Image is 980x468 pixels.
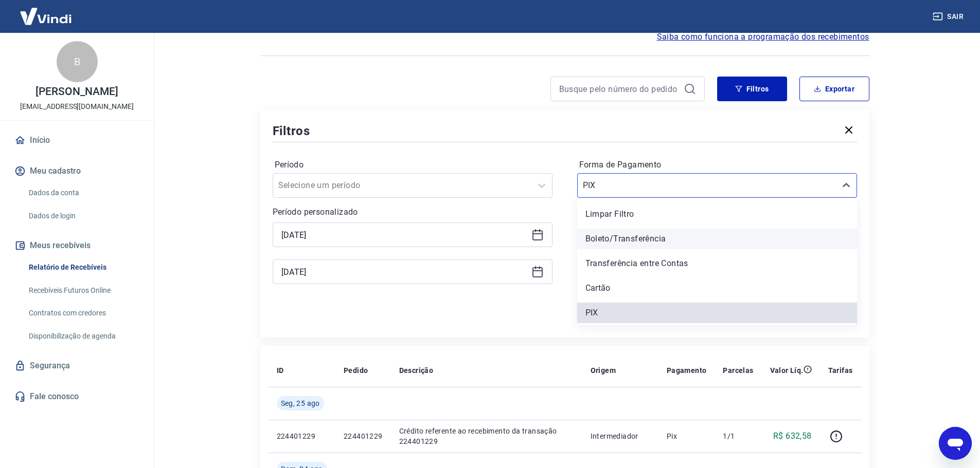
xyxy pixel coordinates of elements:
img: Vindi [12,1,79,32]
a: Dados de login [25,205,141,227]
div: Limpar Filtro [577,204,857,224]
a: Início [12,129,141,152]
p: ID [277,365,284,376]
a: Dados da conta [25,182,141,203]
button: Filtros [717,77,787,101]
p: Descrição [399,365,434,376]
h5: Filtros [273,123,311,139]
a: Fale conosco [12,385,141,408]
p: Tarifas [828,365,853,376]
input: Busque pelo número do pedido [559,81,680,97]
div: Cartão [577,278,857,298]
label: Forma de Pagamento [579,159,855,171]
div: PIX [577,303,857,323]
a: Recebíveis Futuros Online [25,280,141,301]
p: R$ 632,58 [773,430,812,442]
p: [EMAIL_ADDRESS][DOMAIN_NAME] [20,101,134,112]
a: Relatório de Recebíveis [25,257,141,278]
input: Data final [281,264,527,279]
iframe: Botão para abrir a janela de mensagens [939,427,972,460]
p: [PERSON_NAME] [35,86,118,97]
p: Valor Líq. [770,365,804,376]
label: Período [275,159,550,171]
p: Período personalizado [273,206,553,218]
p: Pedido [344,365,368,376]
a: Contratos com credores [25,303,141,324]
p: 224401229 [277,431,327,441]
div: B [57,41,98,82]
button: Meu cadastro [12,160,141,182]
p: 1/1 [723,431,753,441]
div: Boleto/Transferência [577,229,857,249]
span: Seg, 25 ago [281,398,320,408]
button: Meus recebíveis [12,234,141,257]
button: Sair [931,7,968,26]
p: Pagamento [667,365,707,376]
p: 224401229 [344,431,383,441]
div: Transferência entre Contas [577,253,857,274]
input: Data inicial [281,227,527,242]
p: Origem [591,365,616,376]
a: Disponibilização de agenda [25,326,141,347]
p: Intermediador [591,431,650,441]
p: Crédito referente ao recebimento da transação 224401229 [399,426,574,446]
a: Segurança [12,354,141,377]
p: Parcelas [723,365,753,376]
a: Saiba como funciona a programação dos recebimentos [657,31,869,43]
p: Pix [667,431,707,441]
button: Exportar [799,77,869,101]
